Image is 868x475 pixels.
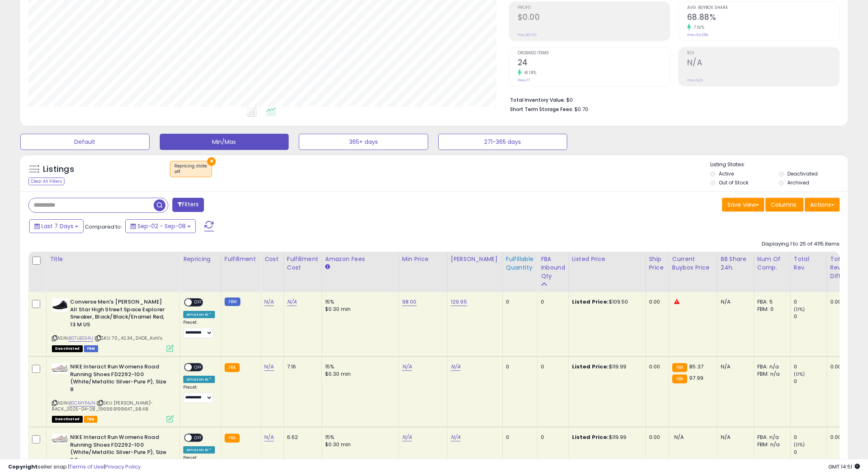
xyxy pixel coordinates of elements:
[721,298,748,306] div: N/A
[325,263,330,271] small: Amazon Fees.
[52,400,153,412] span: | SKU: [PERSON_NAME]-RACK_2025-04-28_196969199647_58.48
[518,6,670,10] span: Profit
[70,363,169,395] b: NIKE Interact Run Womens Road Running Shoes FD2292-100 (White/Metallic Silver-Pure P), Size 8
[689,374,703,382] span: 97.99
[757,298,784,306] div: FBA: 5
[649,434,662,441] div: 0.00
[794,378,827,385] div: 0
[506,434,531,441] div: 0
[174,169,208,175] div: off
[192,299,205,306] span: OFF
[69,400,95,407] a: B0CMY114JN
[264,363,274,371] a: N/A
[125,219,196,233] button: Sep-02 - Sep-08
[518,32,537,37] small: Prev: $0.00
[160,134,289,150] button: Min/Max
[687,58,839,69] h2: N/A
[183,320,215,338] div: Preset:
[794,306,805,312] small: (0%)
[402,433,412,441] a: N/A
[451,433,461,441] a: N/A
[672,255,714,272] div: Current Buybox Price
[325,441,392,448] div: $0.30 min
[84,416,98,423] span: FBA
[757,255,787,272] div: Num of Comp.
[721,363,748,370] div: N/A
[794,441,805,448] small: (0%)
[794,434,827,441] div: 0
[687,13,839,24] h2: 68.88%
[174,163,208,175] span: Repricing state :
[510,96,565,103] b: Total Inventory Value:
[94,335,163,341] span: | SKU: 70_42.34_SHOE_Kohl's
[402,255,444,263] div: Min Price
[183,255,218,263] div: Repricing
[757,306,784,313] div: FBM: 0
[521,70,537,76] small: 41.18%
[264,298,274,306] a: N/A
[541,363,562,370] div: 0
[264,255,280,263] div: Cost
[183,376,215,383] div: Amazon AI *
[805,198,840,212] button: Actions
[69,335,93,342] a: B07LBS541J
[757,441,784,448] div: FBM: n/a
[672,363,687,372] small: FBA
[8,463,38,471] strong: Copyright
[506,363,531,370] div: 0
[41,222,73,230] span: Last 7 Days
[325,298,392,306] div: 15%
[572,433,609,441] b: Listed Price:
[674,433,684,441] span: N/A
[287,363,315,370] div: 7.16
[572,298,609,306] b: Listed Price:
[325,434,392,441] div: 15%
[438,134,568,150] button: 271-365 days
[510,106,573,113] b: Short Term Storage Fees:
[192,364,205,371] span: OFF
[794,313,827,320] div: 0
[105,463,141,471] a: Privacy Policy
[762,240,840,248] div: Displaying 1 to 25 of 4115 items
[402,363,412,371] a: N/A
[451,363,461,371] a: N/A
[794,298,827,306] div: 0
[541,255,565,280] div: FBA inbound Qty
[828,463,860,471] span: 2025-09-16 14:51 GMT
[69,463,104,471] a: Terms of Use
[70,298,169,330] b: Converse Men's [PERSON_NAME] All Star High Street Space Explorer Sneaker, Black/Black/Enamel Red,...
[787,179,809,186] label: Archived
[687,32,708,37] small: Prev: 64.28%
[225,434,240,443] small: FBA
[649,298,662,306] div: 0.00
[287,298,297,306] a: N/A
[830,434,843,441] div: 0.00
[518,13,670,24] h2: $0.00
[20,134,150,150] button: Default
[687,78,703,83] small: Prev: N/A
[325,370,392,378] div: $0.30 min
[687,6,839,10] span: Avg. Buybox Share
[192,434,205,441] span: OFF
[672,374,687,383] small: FBA
[52,434,68,444] img: 310CgvDLuWL._SL40_.jpg
[325,255,395,263] div: Amazon Fees
[84,345,99,352] span: FBM
[687,51,839,56] span: ROI
[510,94,834,104] li: $0
[572,363,609,370] b: Listed Price:
[518,58,670,69] h2: 24
[830,298,843,306] div: 0.00
[299,134,428,150] button: 365+ days
[52,363,68,373] img: 310CgvDLuWL._SL40_.jpg
[50,255,176,263] div: Title
[572,363,639,370] div: $119.99
[52,298,174,351] div: ASIN:
[451,298,467,306] a: 129.95
[518,78,530,83] small: Prev: 17
[506,298,531,306] div: 0
[757,434,784,441] div: FBA: n/a
[287,255,318,272] div: Fulfillment Cost
[721,434,748,441] div: N/A
[52,345,83,352] span: All listings that are unavailable for purchase on Amazon for any reason other than out-of-stock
